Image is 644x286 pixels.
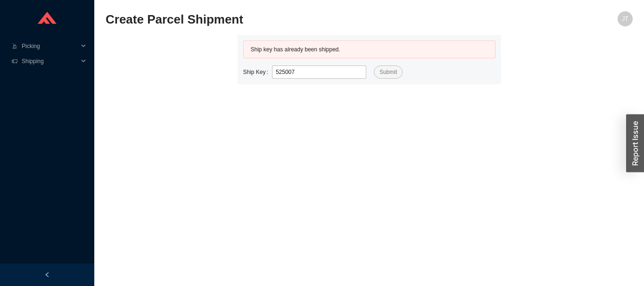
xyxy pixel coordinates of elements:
[243,65,272,79] label: Ship Key
[374,65,403,79] button: Submit
[22,39,78,54] span: Picking
[22,54,78,69] span: Shipping
[106,11,501,28] h2: Create Parcel Shipment
[251,45,488,54] div: Ship key has already been shipped.
[622,11,628,26] span: JT
[44,272,50,278] span: left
